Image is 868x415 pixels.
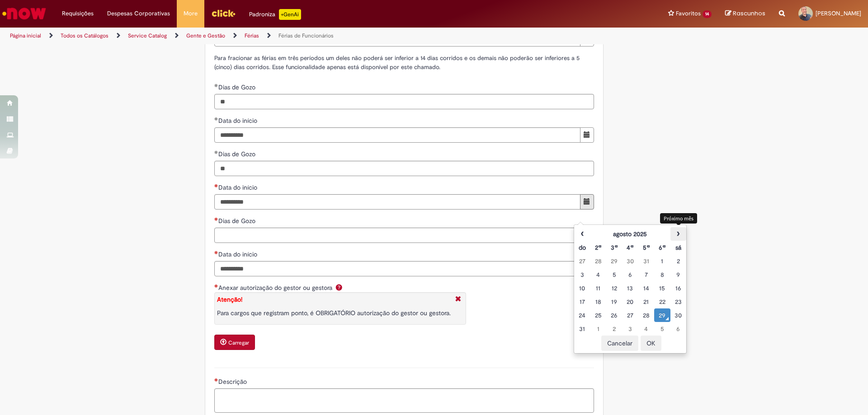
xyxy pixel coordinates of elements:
th: Terça-feira [606,241,622,254]
div: 30 July 2025 Wednesday [624,256,636,266]
span: Data do início [218,250,259,258]
input: Data do início [214,261,580,276]
div: 27 August 2025 Wednesday [624,311,636,320]
span: Para fracionar as férias em três períodos um deles não poderá ser inferior a 14 dias corridos e o... [214,54,580,71]
span: More [184,9,198,18]
div: 30 August 2025 Saturday [673,311,684,320]
button: Carregar anexo de Anexar autorização do gestor ou gestora Required [214,335,255,350]
div: O seletor de data foi aberto.29 August 2025 Friday [656,311,668,320]
div: 07 August 2025 Thursday [641,270,652,279]
th: Quinta-feira [638,241,654,254]
div: Escolher data [574,224,687,354]
div: 06 August 2025 Wednesday [624,270,636,279]
th: agosto 2025. Alternar mês [590,227,670,241]
a: Service Catalog [128,32,167,39]
a: Gente e Gestão [186,32,225,39]
input: Data do início 15 December 2025 Monday [214,127,580,143]
div: 31 July 2025 Thursday [641,256,652,266]
th: Quarta-feira [622,241,638,254]
div: 05 September 2025 Friday [656,324,668,333]
div: 22 August 2025 Friday [656,297,668,306]
span: Anexar autorização do gestor ou gestora [218,284,334,292]
button: Mostrar calendário para Data do início [580,194,594,210]
div: 01 September 2025 Monday [592,324,604,333]
th: Segunda-feira [590,241,606,254]
span: Dias de Gozo [218,83,257,91]
div: 25 August 2025 Monday [592,311,604,320]
strong: Atenção! [217,295,242,303]
div: Padroniza [249,9,301,20]
span: Despesas Corporativas [107,9,170,18]
div: 27 July 2025 Sunday [576,256,588,266]
span: Necessários [214,378,218,382]
div: 17 August 2025 Sunday [576,297,588,306]
th: Mês anterior [574,227,590,241]
a: Página inicial [10,32,41,39]
span: Ajuda para Anexar autorização do gestor ou gestora [334,284,344,291]
div: Próximo mês [660,213,697,224]
a: Férias [245,32,259,39]
div: 02 September 2025 Tuesday [609,324,620,333]
a: Todos os Catálogos [61,32,108,39]
div: 03 August 2025 Sunday [576,270,588,279]
span: Obrigatório Preenchido [214,150,218,154]
div: 11 August 2025 Monday [592,284,604,293]
div: 19 August 2025 Tuesday [609,297,620,306]
th: Sábado [670,241,686,254]
input: Data do início [214,194,580,210]
a: Rascunhos [725,9,765,18]
span: Requisições [62,9,94,18]
span: Obrigatório Preenchido [214,84,218,87]
div: 01 August 2025 Friday [656,256,668,266]
div: 04 August 2025 Monday [592,270,604,279]
span: Dias de Gozo [218,217,257,225]
div: 08 August 2025 Friday [656,270,668,279]
span: Descrição [218,378,249,386]
div: 09 August 2025 Saturday [673,270,684,279]
small: Carregar [228,339,249,346]
div: 10 August 2025 Sunday [576,284,588,293]
div: 20 August 2025 Wednesday [624,297,636,306]
span: Necessários [214,284,218,288]
a: Férias de Funcionários [278,32,334,39]
div: 16 August 2025 Saturday [673,284,684,293]
span: Necessários [214,184,218,187]
span: Data do início [218,117,259,125]
div: 03 September 2025 Wednesday [624,324,636,333]
input: Dias de Gozo [214,161,594,176]
div: 24 August 2025 Sunday [576,311,588,320]
textarea: Descrição [214,388,594,413]
span: Dias de Gozo [218,150,257,158]
button: Mostrar calendário para Data do início [580,127,594,143]
th: Próximo mês [670,227,686,241]
span: Favoritos [676,9,701,18]
p: +GenAi [279,9,301,20]
div: 29 July 2025 Tuesday [609,256,620,266]
ul: Trilhas de página [7,28,572,44]
div: 05 August 2025 Tuesday [609,270,620,279]
div: 31 August 2025 Sunday [576,324,588,333]
div: 04 September 2025 Thursday [641,324,652,333]
div: 02 August 2025 Saturday [673,256,684,266]
th: Domingo [574,241,590,254]
div: 06 September 2025 Saturday [673,324,684,333]
input: Dias de Gozo [214,94,594,109]
div: 23 August 2025 Saturday [673,297,684,306]
div: 26 August 2025 Tuesday [609,311,620,320]
input: Dias de Gozo [214,228,594,243]
span: [PERSON_NAME] [816,9,861,17]
span: Data do início [218,183,259,191]
th: Sexta-feira [654,241,670,254]
span: Rascunhos [733,9,765,18]
div: 21 August 2025 Thursday [641,297,652,306]
div: 18 August 2025 Monday [592,297,604,306]
div: 28 July 2025 Monday [592,256,604,266]
div: 28 August 2025 Thursday [641,311,652,320]
p: Para cargos que registram ponto, é OBRIGATÓRIO autorização do gestor ou gestora. [217,308,451,317]
i: Fechar More information Por question_anexo_obriatorio_registro_de_ponto [453,295,463,304]
img: click_logo_yellow_360x200.png [211,6,236,20]
div: 15 August 2025 Friday [656,284,668,293]
span: 14 [703,10,712,18]
img: ServiceNow [1,5,47,23]
button: OK [641,336,661,351]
